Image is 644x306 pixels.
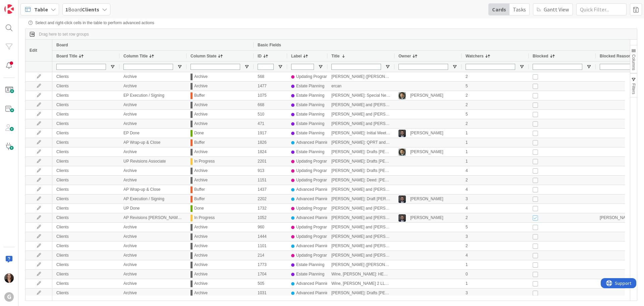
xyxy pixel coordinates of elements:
[327,157,394,166] div: [PERSON_NAME]: Drafts [PERSON_NAME]: Signing TBD
[254,129,287,138] div: 1917
[296,242,331,250] div: Advanced Planning
[254,270,287,279] div: 1704
[631,54,636,70] span: Columns
[4,292,14,302] div: G
[254,72,287,81] div: 568
[254,232,287,241] div: 1444
[29,20,634,25] div: Select and right-click cells in the table to perform advanced actions
[194,73,208,81] div: Archive
[194,157,215,166] div: In Progress
[52,138,119,147] div: Clients
[327,129,394,138] div: [PERSON_NAME]: Initial Meeting on 5/20 with [PERSON_NAME] DRAFTING TO BE ASSIGNED , Signing [DATE]
[194,129,204,137] div: Done
[398,54,411,58] span: Owner
[462,82,529,91] div: 5
[82,6,99,13] b: Clients
[39,32,89,37] span: Drag here to set row groups
[191,64,240,70] input: Column State Filter Input
[462,129,529,138] div: 1
[462,232,529,241] div: 3
[52,72,119,81] div: Clients
[452,64,458,70] button: Open Filter Menu
[327,110,394,119] div: [PERSON_NAME] and [PERSON_NAME]: Drafts [PERSON_NAME] [PERSON_NAME] [PERSON_NAME]: Zoom Draft Rev...
[533,54,548,58] span: Blocked
[119,176,186,185] div: Archive
[56,64,106,70] input: Board Title Filter Input
[194,251,208,260] div: Archive
[296,214,331,222] div: Advanced Planning
[462,157,529,166] div: 1
[254,166,287,175] div: 913
[119,204,186,213] div: UP Done
[254,223,287,232] div: 960
[194,185,205,194] div: Buffer
[254,176,287,185] div: 1151
[30,48,37,53] span: Edit
[462,110,529,119] div: 5
[254,194,287,204] div: 2202
[194,232,208,241] div: Archive
[327,147,394,157] div: [PERSON_NAME]: Drafts [PERSON_NAME] [PERSON_NAME]: Draft Review 4/22 Implementation 4/29 IS THIS ...
[462,119,529,128] div: 2
[52,110,119,119] div: Clients
[254,138,287,147] div: 1826
[194,279,208,288] div: Archive
[119,138,186,147] div: AP Wrap-up & Close
[519,64,525,70] button: Open Filter Menu
[410,148,443,156] div: [PERSON_NAME]
[258,64,274,70] input: ID Filter Input
[327,289,394,298] div: [PERSON_NAME]: Drafts [PERSON_NAME] [PERSON_NAME]
[254,110,287,119] div: 510
[296,261,324,269] div: Estate Planning
[296,129,324,137] div: Estate Planning
[254,100,287,110] div: 668
[254,82,287,91] div: 1477
[254,157,287,166] div: 2201
[194,195,205,203] div: Buffer
[327,185,394,194] div: [PERSON_NAME] and [PERSON_NAME]: Advanced Planning Design Meeting on 1/29 with [PERSON_NAME]
[52,147,119,157] div: Clients
[194,120,208,128] div: Archive
[56,54,77,58] span: Board Title
[119,119,186,128] div: Archive
[296,138,331,147] div: Advanced Planning
[119,213,186,222] div: AP Revisions [PERSON_NAME]/[PERSON_NAME]
[398,64,448,70] input: Owner Filter Input
[110,64,115,70] button: Open Filter Menu
[462,289,529,298] div: 3
[258,54,262,58] span: ID
[544,5,569,13] span: Gantt View
[331,54,339,58] span: Title
[119,260,186,269] div: Archive
[119,72,186,81] div: Archive
[254,279,287,288] div: 505
[254,289,287,298] div: 1031
[52,279,119,288] div: Clients
[123,54,148,58] span: Column Title
[410,195,443,203] div: [PERSON_NAME]
[39,32,89,37] div: Row Groups
[52,82,119,91] div: Clients
[194,289,208,297] div: Archive
[52,270,119,279] div: Clients
[462,176,529,185] div: 2
[254,213,287,222] div: 1052
[52,204,119,213] div: Clients
[462,204,529,213] div: 4
[191,54,216,58] span: Column State
[296,195,331,203] div: Advanced Planning
[52,251,119,260] div: Clients
[119,232,186,241] div: Archive
[119,91,186,100] div: EP Execution / Signing
[462,242,529,251] div: 2
[296,82,324,90] div: Estate Planning
[34,5,48,13] span: Table
[194,270,208,278] div: Archive
[119,251,186,260] div: Archive
[194,176,208,184] div: Archive
[296,148,324,156] div: Estate Planning
[52,185,119,194] div: Clients
[52,166,119,175] div: Clients
[52,91,119,100] div: Clients
[4,4,14,14] img: Visit kanbanzone.com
